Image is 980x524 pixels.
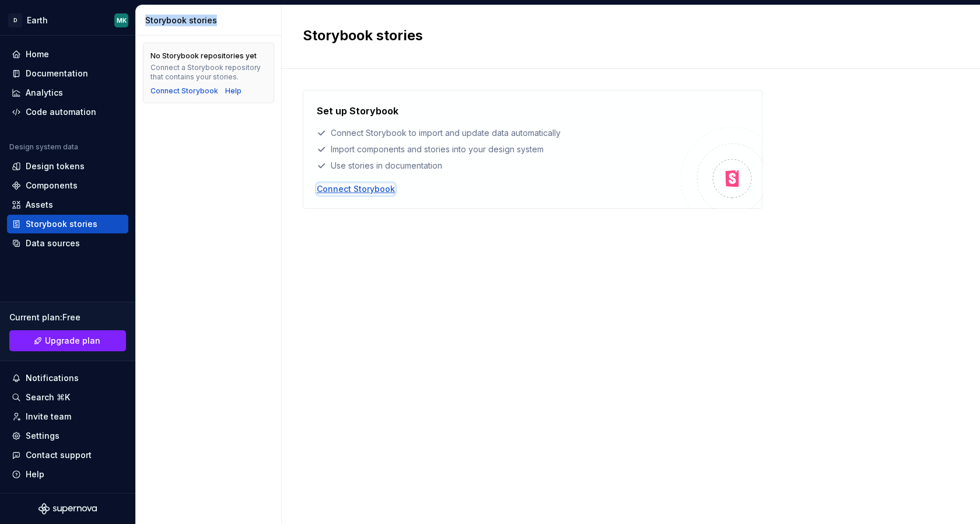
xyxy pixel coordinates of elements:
[26,430,60,442] div: Settings
[7,83,128,102] a: Analytics
[26,372,79,384] div: Notifications
[117,16,127,25] div: MK
[8,13,22,27] div: D
[7,427,128,445] a: Settings
[9,312,126,323] div: Current plan : Free
[38,503,97,515] svg: Supernova Logo
[26,469,44,480] div: Help
[150,63,267,82] div: Connect a Storybook repository that contains your stories.
[26,199,53,211] div: Assets
[7,388,128,407] button: Search ⌘K
[9,142,78,152] div: Design system data
[7,369,128,387] button: Notifications
[7,195,128,214] a: Assets
[2,8,133,33] button: DEarthMK
[26,411,71,422] div: Invite team
[225,86,242,96] a: Help
[7,45,128,64] a: Home
[7,157,128,176] a: Design tokens
[7,407,128,426] a: Invite team
[7,64,128,83] a: Documentation
[27,15,48,26] div: Earth
[26,106,96,118] div: Code automation
[150,51,257,61] div: No Storybook repositories yet
[26,449,92,461] div: Contact support
[303,26,945,45] h2: Storybook stories
[150,86,218,96] button: Connect Storybook
[26,218,97,230] div: Storybook stories
[26,180,78,191] div: Components
[26,68,88,79] div: Documentation
[26,160,85,172] div: Design tokens
[317,183,395,195] button: Connect Storybook
[317,127,681,139] div: Connect Storybook to import and update data automatically
[26,87,63,99] div: Analytics
[7,446,128,464] button: Contact support
[317,160,681,172] div: Use stories in documentation
[26,48,49,60] div: Home
[317,104,398,118] h4: Set up Storybook
[26,237,80,249] div: Data sources
[7,215,128,233] a: Storybook stories
[317,144,681,155] div: Import components and stories into your design system
[26,392,70,403] div: Search ⌘K
[45,335,100,347] span: Upgrade plan
[7,234,128,253] a: Data sources
[7,465,128,484] button: Help
[9,330,126,351] button: Upgrade plan
[7,103,128,121] a: Code automation
[145,15,276,26] div: Storybook stories
[7,176,128,195] a: Components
